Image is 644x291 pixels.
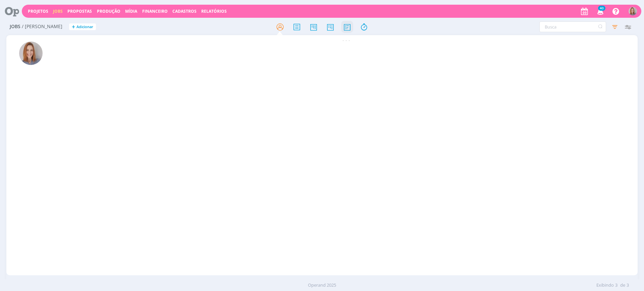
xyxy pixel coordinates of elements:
[67,8,92,14] span: Propostas
[596,282,614,289] span: Exibindo
[593,5,607,17] button: 40
[76,25,93,29] span: Adicionar
[125,8,137,14] a: Mídia
[199,9,229,14] button: Relatórios
[55,37,638,44] div: - - -
[95,9,122,14] button: Produção
[97,8,120,14] a: Produção
[627,282,629,289] span: 3
[142,8,168,14] a: Financeiro
[628,5,637,17] button: A
[10,24,20,29] span: Jobs
[172,8,197,14] span: Cadastros
[140,9,170,14] button: Financeiro
[629,7,637,15] img: A
[170,9,199,14] button: Cadastros
[26,9,50,14] button: Projetos
[598,6,605,11] span: 40
[69,23,96,30] button: +Adicionar
[22,24,62,29] span: / [PERSON_NAME]
[615,282,618,289] span: 3
[72,23,75,30] span: +
[53,8,63,14] a: Jobs
[19,42,43,65] img: A
[620,282,625,289] span: de
[28,8,48,14] a: Projetos
[123,9,139,14] button: Mídia
[201,8,227,14] a: Relatórios
[539,21,606,32] input: Busca
[51,9,65,14] button: Jobs
[65,9,94,14] button: Propostas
